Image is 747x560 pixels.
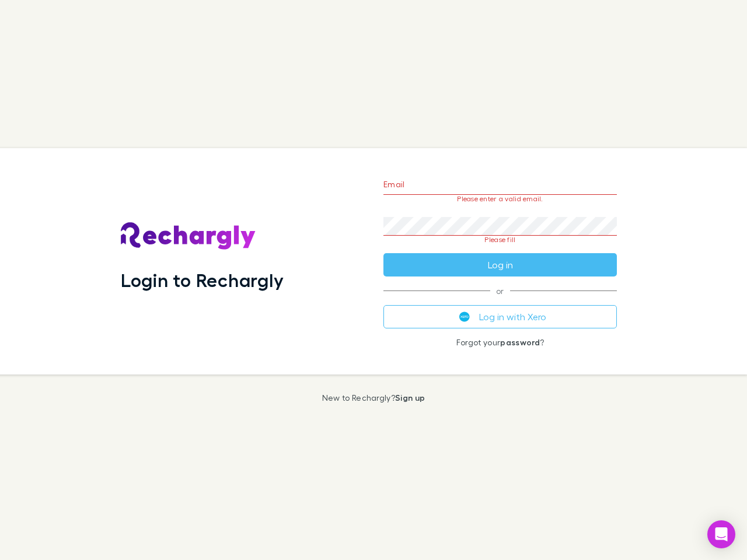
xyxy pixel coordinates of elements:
p: Please fill [383,236,617,244]
p: Forgot your ? [383,338,617,347]
button: Log in with Xero [383,305,617,328]
button: Log in [383,253,617,276]
div: Open Intercom Messenger [707,520,735,548]
img: Xero's logo [459,311,470,322]
a: password [500,337,540,347]
p: Please enter a valid email. [383,195,617,203]
p: New to Rechargly? [322,393,425,402]
a: Sign up [395,393,425,402]
img: Rechargly's Logo [121,222,256,250]
span: or [383,290,617,291]
h1: Login to Rechargly [121,269,284,291]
